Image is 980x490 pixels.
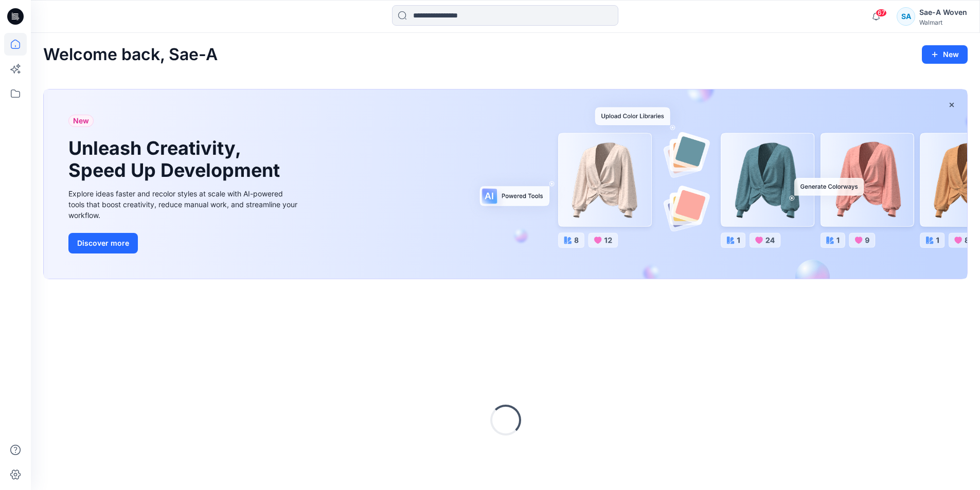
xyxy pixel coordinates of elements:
h2: Welcome back, Sae-A [43,45,218,64]
span: New [73,115,89,127]
button: New [922,45,968,64]
div: Sae-A Woven [919,6,967,19]
div: SA [897,7,915,26]
button: Discover more [68,233,138,253]
span: 67 [876,9,887,17]
h1: Unleash Creativity, Speed Up Development [68,137,284,182]
div: Walmart [919,19,967,26]
div: Explore ideas faster and recolor styles at scale with AI-powered tools that boost creativity, red... [68,188,300,221]
a: Discover more [68,233,300,253]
